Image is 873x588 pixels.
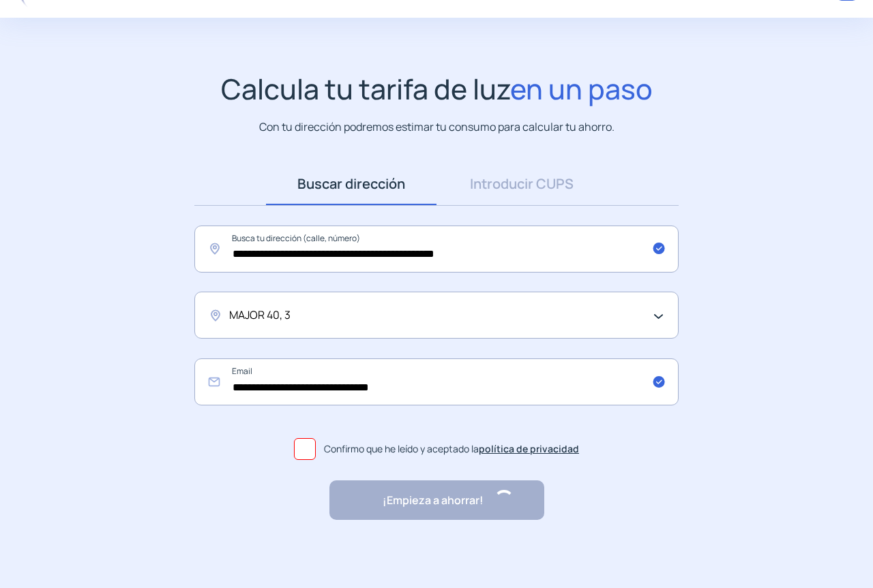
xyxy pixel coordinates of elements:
[229,307,291,324] span: MAJOR 40, 3
[259,119,615,136] p: Con tu dirección podremos estimar tu consumo para calcular tu ahorro.
[436,163,607,205] a: Introducir CUPS
[221,72,653,106] h1: Calcula tu tarifa de luz
[266,163,436,205] a: Buscar dirección
[324,442,579,457] span: Confirmo que he leído y aceptado la
[510,69,653,108] span: en un paso
[479,442,579,455] a: política de privacidad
